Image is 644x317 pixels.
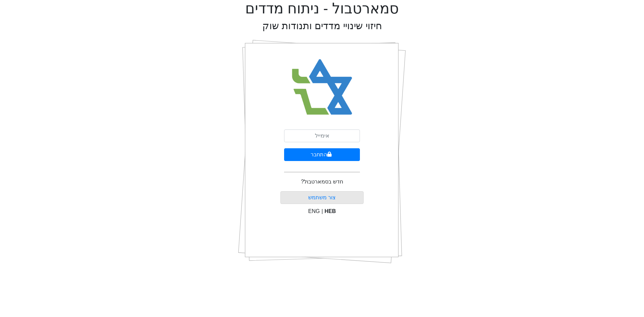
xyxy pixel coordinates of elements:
button: צור משתמש [280,191,364,204]
img: Smart Bull [286,50,359,124]
span: | [321,208,323,214]
input: אימייל [284,129,360,142]
h2: חיזוי שינויי מדדים ותנודות שוק [262,20,382,32]
button: התחבר [284,148,360,161]
a: צור משתמש [308,195,336,200]
span: ENG [308,208,320,214]
p: חדש בסמארטבול? [301,178,343,186]
span: HEB [325,208,336,214]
